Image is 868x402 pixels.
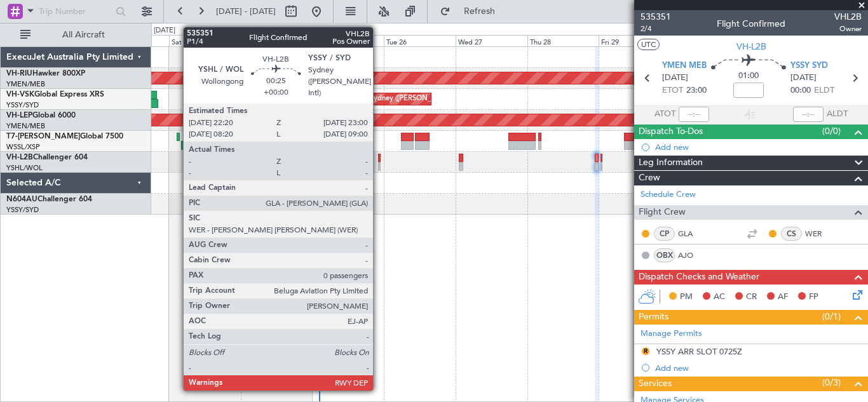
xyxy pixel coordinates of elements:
div: Flight Confirmed [717,17,785,30]
div: Thu 28 [527,35,599,46]
span: Refresh [453,7,506,16]
a: YSHL/WOL [6,163,43,173]
button: R [642,347,649,355]
div: CS [781,227,802,241]
span: Owner [834,23,862,34]
span: T7-[PERSON_NAME] [6,133,80,140]
span: 00:00 [790,84,811,97]
div: Unplanned Maint Sydney ([PERSON_NAME] Intl) [313,90,469,109]
div: YSSY ARR SLOT 0725Z [656,346,742,357]
input: Trip Number [39,2,112,21]
a: VH-RIUHawker 800XP [6,70,85,77]
span: All Aircraft [33,30,134,39]
span: PM [680,291,693,304]
span: CR [746,291,757,304]
span: Dispatch To-Dos [639,124,703,139]
span: YSSY SYD [790,60,828,72]
a: WSSL/XSP [6,142,40,152]
a: AJO [678,250,707,261]
span: VH-L2B [6,154,33,161]
div: Tue 26 [384,35,456,46]
span: VH-VSK [6,91,34,98]
span: (0/0) [822,124,841,138]
a: YSSY/SYD [6,205,39,215]
button: Refresh [434,1,510,22]
div: Sat 23 [169,35,241,46]
div: Fri 29 [599,35,670,46]
span: VH-LEP [6,112,32,119]
span: VH-L2B [736,40,766,53]
a: Schedule Crew [641,189,696,201]
div: Add new [655,142,862,152]
span: [DATE] [790,72,817,84]
button: All Aircraft [14,25,138,45]
span: VHL2B [834,10,862,23]
button: UTC [637,39,660,50]
a: YSSY/SYD [6,100,39,110]
a: YMEN/MEB [6,79,45,89]
span: 23:00 [686,84,707,97]
span: Crew [639,171,660,185]
span: YMEN MEB [662,60,707,72]
a: YMEN/MEB [6,121,45,131]
a: T7-[PERSON_NAME]Global 7500 [6,133,123,140]
span: FP [809,291,818,304]
div: Mon 25 [312,35,384,46]
a: VH-LEPGlobal 6000 [6,112,76,119]
span: N604AU [6,196,37,203]
span: Dispatch Checks and Weather [639,270,759,285]
span: AF [778,291,788,304]
div: OBX [654,248,675,262]
a: VH-VSKGlobal Express XRS [6,91,104,98]
span: Flight Crew [639,205,686,220]
div: Wed 27 [456,35,527,46]
div: Sun 24 [241,35,313,46]
div: CP [654,227,675,241]
a: GLA [678,228,707,239]
a: WER [805,228,834,239]
span: ATOT [654,108,675,121]
span: 01:00 [738,70,759,83]
input: --:-- [679,107,709,122]
span: 535351 [641,10,671,23]
span: [DATE] - [DATE] [216,6,276,17]
span: AC [714,291,725,304]
span: Permits [639,310,668,325]
span: ETOT [662,84,683,97]
span: Leg Information [639,156,703,170]
span: Services [639,377,672,391]
div: Add new [655,363,862,373]
a: N604AUChallenger 604 [6,196,92,203]
span: ALDT [827,108,848,121]
div: [DATE] [154,25,175,36]
span: (0/3) [822,376,841,389]
span: 2/4 [641,23,671,34]
span: [DATE] [662,72,688,84]
a: Manage Permits [641,328,702,340]
span: ELDT [814,84,834,97]
span: VH-RIU [6,70,32,77]
span: (0/1) [822,310,841,323]
a: VH-L2BChallenger 604 [6,154,88,161]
